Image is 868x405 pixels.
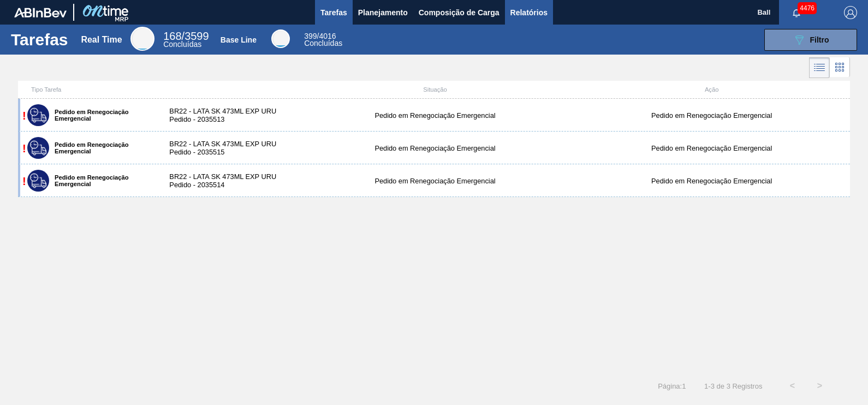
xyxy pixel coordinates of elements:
[130,27,154,51] div: Real Time
[779,5,814,20] button: Notificações
[809,57,830,78] div: Visão em Lista
[304,33,342,47] div: Base Line
[320,6,347,19] span: Tarefas
[510,6,548,19] span: Relatórios
[20,86,158,93] div: Tipo Tarefa
[764,29,857,51] button: Filtro
[702,382,762,390] span: 1 - 3 de 3 Registros
[163,32,209,48] div: Real Time
[297,144,574,152] div: Pedido em Renegociação Emergencial
[778,372,806,400] button: <
[358,6,408,19] span: Planejamento
[419,6,500,19] span: Composição de Carga
[297,111,574,120] div: Pedido em Renegociação Emergencial
[22,142,26,154] span: !
[830,57,850,78] div: Visão em Cards
[573,86,850,93] div: Ação
[49,174,151,187] label: Pedido em Renegociação Emergencial
[163,40,201,49] span: Concluídas
[81,35,122,45] div: Real Time
[658,382,686,390] span: Página : 1
[798,2,817,14] span: 4476
[158,107,296,123] div: BR22 - LATA SK 473ML EXP URU Pedido - 2035513
[297,86,574,93] div: Situação
[304,39,342,47] span: Concluídas
[14,8,67,17] img: TNhmsLtSVTkK8tSr43FrP2fwEKptu5GPRR3wAAAABJRU5ErkJggg==
[304,32,336,40] span: / 4016
[163,30,209,42] span: / 3599
[573,177,850,185] div: Pedido em Renegociação Emergencial
[22,175,26,187] span: !
[844,6,857,19] img: Logout
[806,372,833,400] button: >
[22,110,26,122] span: !
[49,109,151,122] label: Pedido em Renegociação Emergencial
[221,35,257,44] div: Base Line
[163,30,181,42] span: 168
[158,172,296,189] div: BR22 - LATA SK 473ML EXP URU Pedido - 2035514
[297,177,574,185] div: Pedido em Renegociação Emergencial
[573,111,850,120] div: Pedido em Renegociação Emergencial
[49,141,151,154] label: Pedido em Renegociação Emergencial
[304,32,317,40] span: 399
[11,33,68,46] h1: Tarefas
[158,140,296,156] div: BR22 - LATA SK 473ML EXP URU Pedido - 2035515
[573,144,850,152] div: Pedido em Renegociação Emergencial
[271,29,290,48] div: Base Line
[810,35,829,44] span: Filtro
